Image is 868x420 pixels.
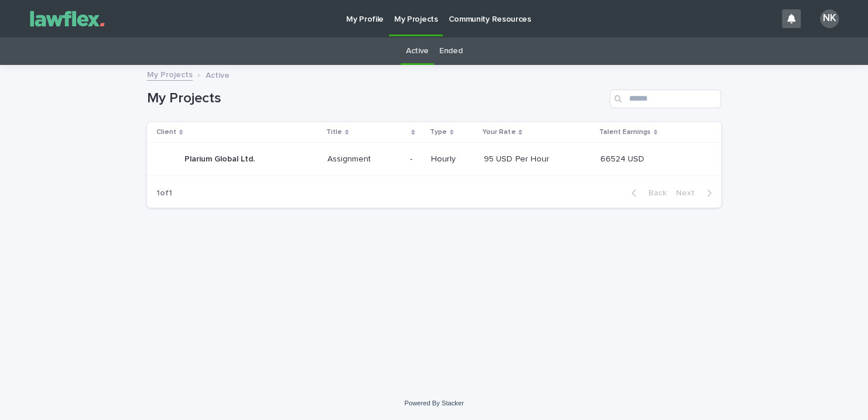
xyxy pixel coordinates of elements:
[326,126,342,139] p: Title
[484,152,551,164] p: 95 USD Per Hour
[622,188,671,198] button: Back
[147,67,193,81] a: My Projects
[641,189,667,197] span: Back
[404,400,463,407] a: Powered By Stacker
[430,126,447,139] p: Type
[600,152,647,164] p: 66524 USD
[599,126,651,139] p: Talent Earnings
[820,9,839,28] div: NK
[610,89,721,108] input: Search
[406,37,429,65] a: Active
[147,179,182,208] p: 1 of 1
[483,126,515,139] p: Your Rate
[147,90,605,107] h1: My Projects
[206,68,230,81] p: Active
[327,152,373,164] p: Assignment
[23,7,111,30] img: Gnvw4qrBSHOAfo8VMhG6
[409,152,414,164] p: -
[671,188,721,198] button: Next
[147,143,721,176] tr: Plarium Global Ltd.Plarium Global Ltd. AssignmentAssignment -- Hourly95 USD Per Hour95 USD Per Ho...
[676,189,702,197] span: Next
[431,154,475,164] p: Hourly
[439,37,462,65] a: Ended
[184,152,257,164] p: Plarium Global Ltd.
[156,126,176,139] p: Client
